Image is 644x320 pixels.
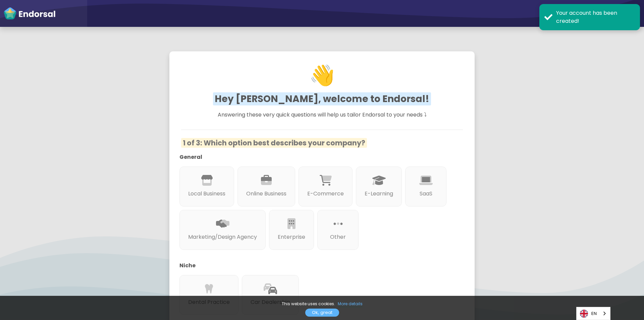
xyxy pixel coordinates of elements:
[338,301,363,307] a: More details
[179,262,454,270] p: Niche
[3,7,56,20] img: endorsal-logo-white@2x.png
[365,190,393,198] p: E-Learning
[326,233,350,241] p: Other
[305,309,339,317] a: Ok, great
[188,190,225,198] p: Local Business
[182,29,462,122] h1: 👋
[179,153,454,161] p: General
[576,307,610,320] aside: Language selected: English
[556,9,635,25] div: Your account has been created!
[307,190,344,198] p: E-Commerce
[213,92,431,105] span: Hey [PERSON_NAME], welcome to Endorsal!
[414,190,438,198] p: SaaS
[576,307,610,320] div: Language
[577,307,610,320] a: EN
[181,138,367,148] span: 1 of 3: Which option best describes your company?
[278,233,305,241] p: Enterprise
[188,233,257,241] p: Marketing/Design Agency
[246,190,286,198] p: Online Business
[218,111,427,119] span: Answering these very quick questions will help us tailor Endorsal to your needs ⤵︎
[282,301,335,307] span: This website uses cookies.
